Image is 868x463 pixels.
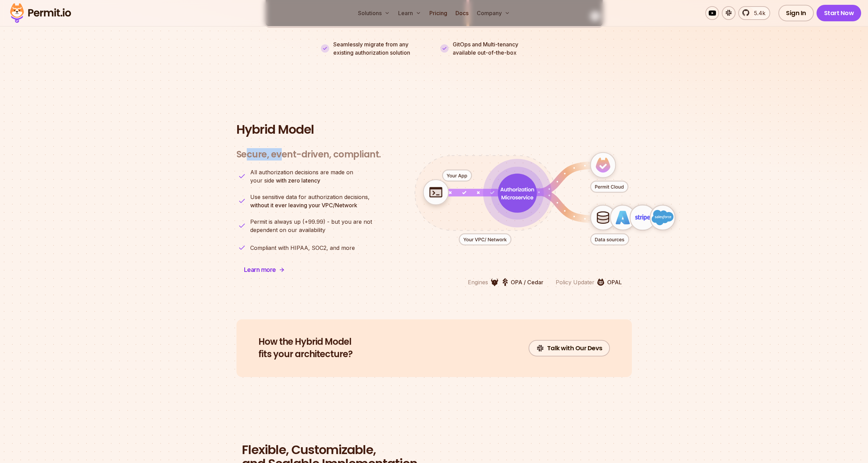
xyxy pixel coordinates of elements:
[355,6,393,20] button: Solutions
[236,149,381,160] h3: Secure, event-driven, compliant.
[333,40,428,57] p: Seamlessly migrate from any existing authorization solution
[607,278,622,286] p: OPAL
[250,202,357,209] strong: without it ever leaving your VPC/Network
[778,5,814,21] a: Sign In
[529,340,610,356] a: Talk with Our Devs
[511,278,543,286] p: OPA / Cedar
[250,244,355,252] p: Compliant with HIPAA, SOC2, and more
[250,218,372,226] span: Permit is always up (+99.99) - but you are not
[750,9,765,17] span: 5.4k
[250,193,370,201] span: Use sensitive data for authorization decisions,
[250,218,372,234] p: dependent on our availability
[738,6,770,20] a: 5.4k
[393,132,697,265] div: animation
[453,6,471,20] a: Docs
[242,443,626,457] span: Flexible, Customizable,
[250,168,353,176] span: All authorization decisions are made on
[236,123,632,136] h2: Hybrid Model
[250,168,353,185] p: your side
[474,6,513,20] button: Company
[7,1,74,25] img: Permit logo
[244,265,276,275] span: Learn more
[817,5,861,21] a: Start Now
[236,262,292,278] a: Learn more
[556,278,594,286] p: Policy Updater
[258,336,352,348] span: How the Hybrid Model
[395,6,424,20] button: Learn
[427,6,450,20] a: Pricing
[453,40,518,57] p: GitOps and Multi-tenancy available out-of-the-box
[468,278,488,286] p: Engines
[258,336,352,361] h2: fits your architecture?
[276,177,320,184] strong: with zero latency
